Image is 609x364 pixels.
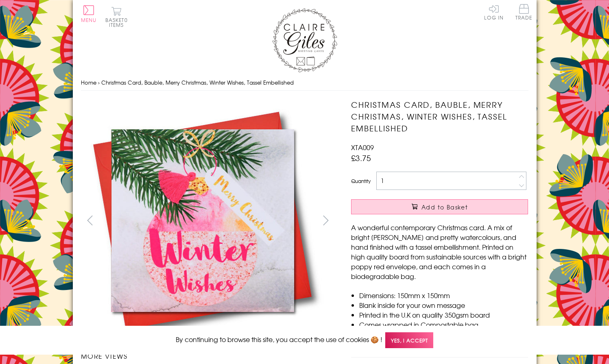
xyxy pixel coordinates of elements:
[351,177,371,185] label: Quantity
[272,8,337,72] img: Claire Giles Greetings Cards
[515,4,533,22] a: Trade
[351,152,371,163] span: £3.75
[351,99,528,134] h1: Christmas Card, Bauble, Merry Christmas, Winter Wishes, Tassel Embellished
[109,16,128,28] span: 0 items
[484,4,504,20] a: Log In
[317,211,335,229] button: next
[81,99,325,342] img: Christmas Card, Bauble, Merry Christmas, Winter Wishes, Tassel Embellished
[81,5,97,22] button: Menu
[359,320,528,329] li: Comes wrapped in Compostable bag
[421,203,468,211] span: Add to Basket
[81,16,97,24] span: Menu
[351,199,528,214] button: Add to Basket
[101,78,294,86] span: Christmas Card, Bauble, Merry Christmas, Winter Wishes, Tassel Embellished
[81,74,528,91] nav: breadcrumbs
[81,211,99,229] button: prev
[98,78,100,86] span: ›
[359,300,528,310] li: Blank inside for your own message
[81,351,335,361] h3: More views
[359,310,528,320] li: Printed in the U.K on quality 350gsm board
[351,142,374,152] span: XTA009
[81,78,96,86] a: Home
[351,222,528,281] p: A wonderful contemporary Christmas card. A mix of bright [PERSON_NAME] and pretty watercolours, a...
[105,7,128,27] button: Basket0 items
[335,99,579,343] img: Christmas Card, Bauble, Merry Christmas, Winter Wishes, Tassel Embellished
[515,4,533,20] span: Trade
[385,332,433,348] span: Yes, I accept
[359,290,528,300] li: Dimensions: 150mm x 150mm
